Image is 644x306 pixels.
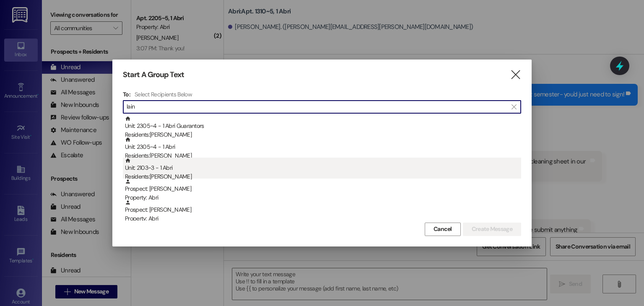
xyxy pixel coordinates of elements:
div: Property: Abri [125,193,521,202]
h3: To: [123,91,130,98]
button: Clear text [507,101,521,113]
button: Cancel [425,223,461,236]
span: Create Message [472,225,512,233]
i:  [512,104,516,110]
div: Prospect: [PERSON_NAME]Property: Abri [123,200,521,220]
div: Residents: [PERSON_NAME] [125,151,521,160]
button: Create Message [463,223,521,236]
div: Residents: [PERSON_NAME] [125,172,521,181]
div: Unit: 2305~4 - 1 Abri GuarantorsResidents:[PERSON_NAME] [123,116,521,137]
div: Residents: [PERSON_NAME] [125,130,521,139]
div: Prospect: [PERSON_NAME] [125,200,521,223]
div: Prospect: [PERSON_NAME] [125,179,521,202]
div: Unit: 2305~4 - 1 Abri [125,137,521,161]
div: Unit: 2103~3 - 1 Abri [125,158,521,182]
h3: Start A Group Text [123,70,184,80]
div: Unit: 2103~3 - 1 AbriResidents:[PERSON_NAME] [123,158,521,179]
i:  [510,70,521,79]
span: Cancel [434,225,452,233]
div: Property: Abri [125,214,521,223]
div: Unit: 2305~4 - 1 AbriResidents:[PERSON_NAME] [123,137,521,158]
div: Unit: 2305~4 - 1 Abri Guarantors [125,116,521,140]
input: Search for any contact or apartment [127,101,507,113]
div: Prospect: [PERSON_NAME]Property: Abri [123,179,521,200]
h4: Select Recipients Below [135,91,192,98]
